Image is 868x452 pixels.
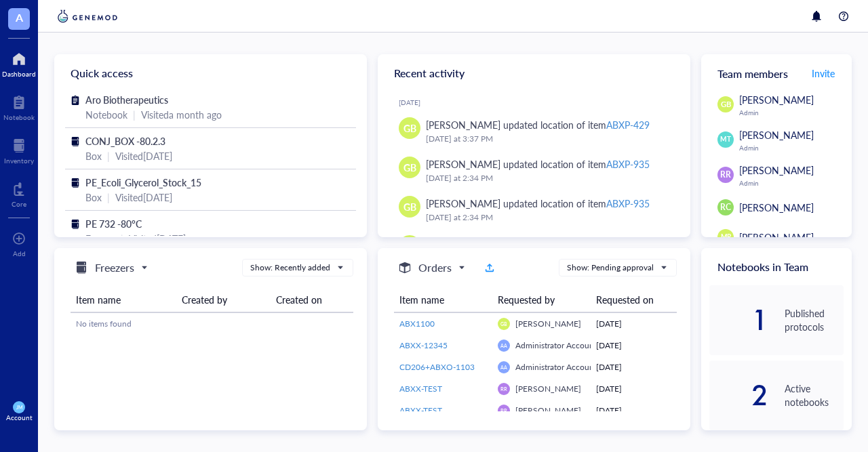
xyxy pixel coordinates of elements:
span: PE 732 -80°C [85,217,142,230]
span: [PERSON_NAME] [739,201,814,214]
div: Inventory [4,157,34,165]
div: Core [12,200,26,208]
a: ABX1100 [399,318,487,330]
span: CONJ_BOX -80.2.3 [85,134,165,148]
div: Show: Recently added [250,262,330,274]
div: ABXP-935 [606,197,650,210]
div: [DATE] [399,98,679,106]
a: Core [12,178,26,208]
span: GB [500,321,507,327]
th: Item name [71,287,176,312]
a: GB[PERSON_NAME] updated location of itemABXP-429[DATE] at 3:37 PM [389,112,679,151]
div: Visited [DATE] [115,148,172,163]
span: JM [16,405,22,411]
div: [DATE] at 2:34 PM [426,171,669,185]
span: ABXX-12345 [399,340,448,351]
th: Created by [176,287,271,312]
h5: Orders [418,260,452,276]
a: ABXX-12345 [399,340,487,352]
a: ABXX-TEST [399,405,487,417]
span: [PERSON_NAME] [739,93,814,106]
span: [PERSON_NAME] [515,318,581,329]
h5: Freezers [95,260,134,276]
span: MT [720,134,730,144]
div: Notebooks in Team [701,248,852,285]
a: Dashboard [2,48,36,78]
div: 2 [709,384,768,406]
a: ABXX-TEST [399,383,487,395]
a: GB[PERSON_NAME] updated location of itemABXP-935[DATE] at 2:34 PM [389,151,679,190]
span: [PERSON_NAME] [739,163,814,177]
div: Notebook [3,113,35,121]
div: Notebook [85,107,127,122]
a: Notebook [3,91,35,121]
div: [DATE] [596,383,671,395]
div: | [107,148,110,163]
th: Requested on [591,287,677,312]
span: ABX1100 [399,318,435,329]
span: ABXX-TEST [399,383,442,394]
div: Recent activity [378,54,690,92]
div: [PERSON_NAME] updated location of item [426,117,650,132]
div: | [107,190,110,205]
button: Invite [811,62,835,84]
span: CD206+ABXO-1103 [399,361,475,373]
div: Add [13,249,26,258]
div: Admin [739,179,844,187]
div: Show: Pending approval [567,262,654,274]
span: [PERSON_NAME] [739,230,814,244]
div: Box [85,148,102,163]
div: | [133,107,136,122]
span: AA [500,364,507,370]
div: Admin [739,144,844,152]
span: GB [403,160,416,175]
div: No items found [76,318,348,330]
span: [PERSON_NAME] [739,128,814,142]
span: RR [500,386,507,392]
a: GB[PERSON_NAME] updated location of itemABXP-935[DATE] at 2:34 PM [389,190,679,230]
a: CD206+ABXO-1103 [399,361,487,373]
div: [DATE] at 2:34 PM [426,211,669,224]
div: Admin [739,108,844,117]
th: Item name [394,287,492,312]
div: Box [85,190,102,205]
div: ABXP-935 [606,157,650,171]
span: ABXX-TEST [399,405,442,416]
div: [DATE] [596,405,671,417]
div: 1 [709,309,768,331]
div: Visited a month ago [141,107,222,122]
div: Team members [701,54,852,92]
span: AA [500,342,507,348]
div: [DATE] [596,361,671,373]
div: ABXP-429 [606,118,650,131]
div: Account [6,413,33,422]
div: Freezer [85,231,115,246]
span: RR [720,169,731,181]
div: Published protocols [785,306,844,333]
div: Dashboard [2,70,36,78]
th: Requested by [492,287,591,312]
span: Administrator Account [515,361,597,373]
span: GB [403,199,416,214]
div: Active notebooks [785,382,844,409]
span: PE_Ecoli_Glycerol_Stock_15 [85,176,201,189]
div: Quick access [54,54,367,92]
div: [DATE] at 3:37 PM [426,132,669,146]
span: Administrator Account [515,340,597,351]
span: GB [720,99,731,110]
div: [DATE] [596,318,671,330]
div: [PERSON_NAME] updated location of item [426,196,650,211]
div: [PERSON_NAME] updated location of item [426,157,650,171]
div: Visited [DATE] [115,190,172,205]
span: RC [720,201,731,213]
span: Invite [812,66,835,80]
span: GB [403,121,416,136]
a: Inventory [4,135,34,165]
span: RR [500,407,507,413]
span: Aro Biotherapeutics [85,93,168,106]
span: A [16,9,23,26]
img: genemod-logo [54,8,121,24]
div: [DATE] [596,340,671,352]
span: [PERSON_NAME] [515,405,581,416]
